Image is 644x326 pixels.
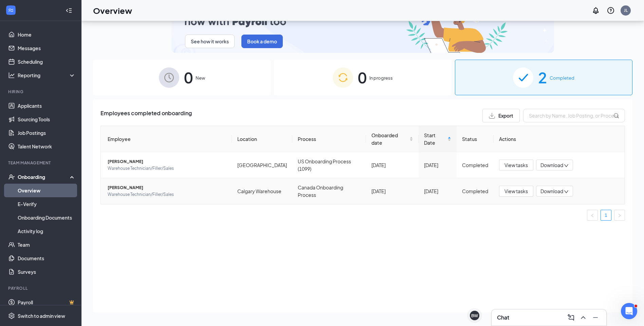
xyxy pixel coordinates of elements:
[241,35,283,48] button: Book a demo
[497,314,509,321] h3: Chat
[590,312,601,323] button: Minimize
[292,126,366,152] th: Process
[18,99,76,113] a: Applicants
[18,28,76,41] a: Home
[564,189,569,194] span: down
[8,89,74,95] div: Hiring
[232,126,292,152] th: Location
[18,211,76,224] a: Onboarding Documents
[523,109,625,122] input: Search by Name, Job Posting, or Process
[366,126,419,152] th: Onboarded date
[18,41,76,55] a: Messages
[504,187,528,195] span: View tasks
[592,6,600,15] svg: Notifications
[567,313,575,322] svg: ComposeMessage
[108,165,226,172] span: Warehouse Technician/Filler/Sales
[538,66,547,89] span: 2
[18,126,76,140] a: Job Postings
[607,6,615,15] svg: QuestionInfo
[424,161,451,169] div: [DATE]
[18,224,76,238] a: Activity log
[371,187,413,195] div: [DATE]
[18,296,76,309] a: PayrollCrown
[100,109,192,122] span: Employees completed onboarding
[579,313,587,322] svg: ChevronUp
[18,312,65,319] div: Switch to admin view
[93,5,132,16] h1: Overview
[232,178,292,204] td: Calgary Warehouse
[494,126,625,152] th: Actions
[369,75,393,81] span: In progress
[18,265,76,279] a: Surveys
[18,72,76,79] div: Reporting
[566,312,576,323] button: ComposeMessage
[591,313,600,322] svg: Minimize
[499,160,533,170] button: View tasks
[18,174,70,180] div: Onboarding
[462,161,488,169] div: Completed
[108,191,226,198] span: Warehouse Technician/Filler/Sales
[499,186,533,197] button: View tasks
[185,35,235,48] button: See how it works
[587,210,598,221] button: left
[101,126,232,152] th: Employee
[8,160,74,166] div: Team Management
[614,210,625,221] button: right
[590,213,594,218] span: left
[457,126,494,152] th: Status
[8,285,74,291] div: Payroll
[601,210,611,220] a: 1
[618,213,622,218] span: right
[540,188,563,195] span: Download
[621,303,637,319] iframe: Intercom live chat
[482,109,520,122] button: Export
[18,238,76,251] a: Team
[8,174,15,180] svg: UserCheck
[424,131,446,146] span: Start Date
[232,152,292,178] td: [GEOGRAPHIC_DATA]
[7,7,14,14] svg: WorkstreamLogo
[18,113,76,126] a: Sourcing Tools
[292,152,366,178] td: US Onboarding Process (1099)
[292,178,366,204] td: Canada Onboarding Process
[358,66,367,89] span: 0
[624,7,628,13] div: JL
[184,66,193,89] span: 0
[371,131,408,146] span: Onboarded date
[18,184,76,197] a: Overview
[471,313,478,319] div: BW
[8,72,15,79] svg: Analysis
[614,210,625,221] li: Next Page
[108,184,226,191] span: [PERSON_NAME]
[462,187,488,195] div: Completed
[66,7,72,14] svg: Collapse
[196,75,205,81] span: New
[550,75,574,81] span: Completed
[18,140,76,153] a: Talent Network
[540,162,563,169] span: Download
[371,161,413,169] div: [DATE]
[578,312,589,323] button: ChevronUp
[504,161,528,169] span: View tasks
[18,55,76,68] a: Scheduling
[8,312,15,319] svg: Settings
[587,210,598,221] li: Previous Page
[18,251,76,265] a: Documents
[108,158,226,165] span: [PERSON_NAME]
[498,113,513,118] span: Export
[424,187,451,195] div: [DATE]
[564,163,569,168] span: down
[601,210,611,221] li: 1
[18,197,76,211] a: E-Verify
